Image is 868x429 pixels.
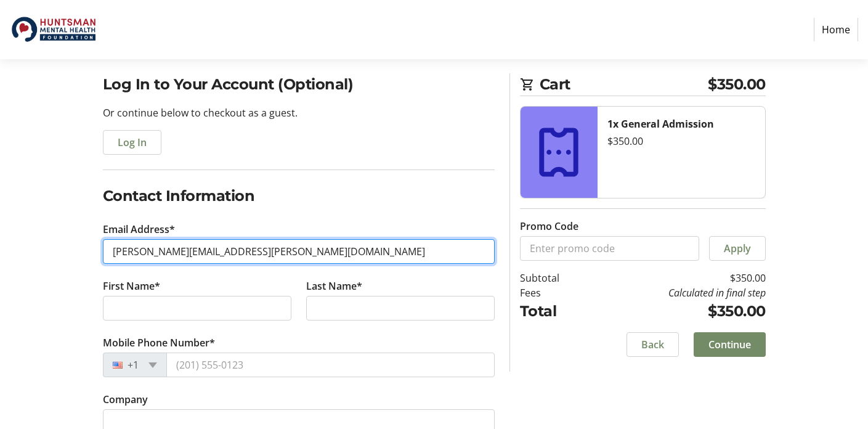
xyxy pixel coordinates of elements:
button: Back [627,332,679,357]
label: Promo Code [520,219,578,234]
label: First Name* [103,279,160,293]
td: Total [520,300,591,322]
input: (201) 555-0123 [166,353,495,377]
button: Apply [709,236,766,261]
span: Cart [540,73,708,96]
h2: Log In to Your Account (Optional) [103,73,495,96]
td: Subtotal [520,271,591,285]
label: Company [103,392,148,407]
h2: Contact Information [103,185,495,207]
p: Or continue below to checkout as a guest. [103,105,495,120]
div: $350.00 [607,134,755,149]
span: Log In [118,135,147,150]
span: Apply [724,241,751,256]
strong: 1x General Admission [607,117,714,131]
span: Back [641,337,664,352]
input: Enter promo code [520,236,699,261]
label: Email Address* [103,222,175,237]
a: Home [814,18,858,41]
label: Mobile Phone Number* [103,335,215,350]
td: $350.00 [591,271,766,285]
td: Fees [520,285,591,300]
span: $350.00 [708,73,766,96]
button: Log In [103,130,161,155]
td: $350.00 [591,300,766,322]
button: Continue [694,332,766,357]
img: Huntsman Mental Health Foundation's Logo [10,5,97,54]
td: Calculated in final step [591,285,766,300]
label: Last Name* [306,279,362,293]
span: Continue [708,337,751,352]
